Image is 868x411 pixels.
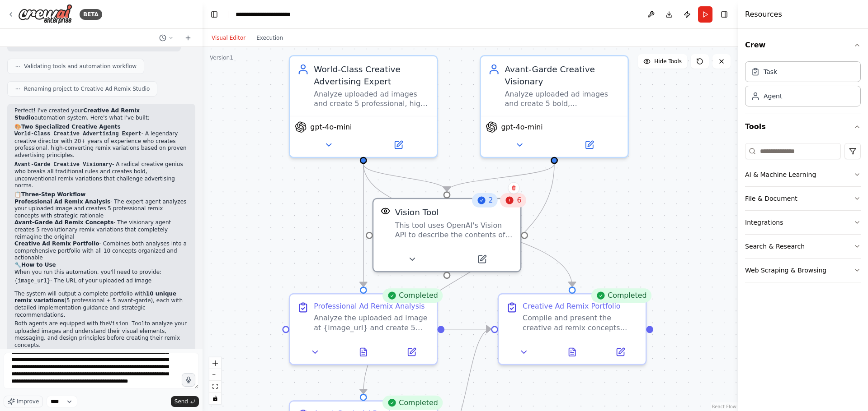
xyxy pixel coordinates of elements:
[14,219,188,240] li: - The visionary agent creates 5 revolutionary remix variations that completely reimagine the orig...
[745,58,861,114] div: Crew
[14,320,188,349] p: Both agents are equipped with the to analyze your uploaded images and understand their visual ele...
[745,163,861,186] button: AI & Machine Learning
[14,107,188,121] p: Perfect! I've created your automation system. Here's what I've built:
[310,122,352,132] span: gpt-4o-mini
[358,164,561,393] g: Edge from b5b2fe5a-9693-4bb4-b9bd-887ba345b94a to 63329439-4073-4ed5-a65a-e8e220aeed44
[21,124,121,130] strong: Two Specialized Creative Agents
[498,293,647,365] div: CompletedCreative Ad Remix PortfolioCompile and present the creative ad remix concepts from both ...
[251,32,288,43] button: Execution
[654,58,682,65] span: Hide Tools
[591,288,651,303] div: Completed
[745,235,861,258] button: Search & Research
[764,92,782,101] div: Agent
[314,301,425,311] div: Professional Ad Remix Analysis
[314,90,429,109] div: Analyze uploaded ad images and create 5 professional, high-converting remix variations based on p...
[382,288,443,303] div: Completed
[395,206,439,218] div: Vision Tool
[182,373,195,387] button: Click to speak your automation idea
[501,122,543,132] span: gpt-4o-mini
[712,404,736,409] a: React Flow attribution
[523,314,638,332] div: Compile and present the creative ad remix concepts from both the professional and avant-garde ana...
[745,9,782,20] h4: Resources
[745,114,861,139] button: Tools
[314,314,429,332] div: Analyze the uploaded ad image at {image_url} and create 5 professional remix variations. For each...
[24,85,150,92] span: Renaming project to Creative Ad Remix Studio
[358,164,369,286] g: Edge from 5221257f-7542-4966-8b83-1aebd9fbcc9c to 7efe0566-0163-47ee-a395-10fa7f584823
[517,195,521,205] span: 6
[444,323,491,335] g: Edge from 7efe0566-0163-47ee-a395-10fa7f584823 to b0e82ce5-2e4b-40fd-88b9-96eb358a1497
[373,198,522,272] div: 26VisionToolVision ToolThis tool uses OpenAI's Vision API to describe the contents of an image.
[209,369,221,381] button: zoom out
[236,10,308,19] nav: breadcrumb
[210,54,233,61] div: Version 1
[358,164,578,286] g: Edge from 5221257f-7542-4966-8b83-1aebd9fbcc9c to b0e82ce5-2e4b-40fd-88b9-96eb358a1497
[764,67,777,76] div: Task
[547,345,598,360] button: View output
[14,161,188,189] p: - A radical creative genius who breaks all traditional rules and creates bold, unconventional rem...
[314,63,429,87] div: World-Class Creative Advertising Expert
[556,138,623,152] button: Open in side panel
[338,345,389,360] button: View output
[14,107,140,121] strong: Creative Ad Remix Studio
[14,240,99,247] strong: Creative Ad Remix Portfolio
[209,381,221,393] button: fit view
[171,396,199,407] button: Send
[718,8,731,21] button: Hide right sidebar
[109,321,145,327] code: Vision Tool
[14,199,188,220] li: - The expert agent analyzes your uploaded image and creates 5 professional remix concepts with st...
[745,187,861,210] button: File & Document
[745,32,861,58] button: Crew
[448,252,515,267] button: Open in side panel
[181,32,195,43] button: Start a new chat
[391,345,432,360] button: Open in side panel
[21,191,85,198] strong: Three-Step Workflow
[209,357,221,404] div: React Flow controls
[395,221,513,240] div: This tool uses OpenAI's Vision API to describe the contents of an image.
[441,164,560,191] g: Edge from b5b2fe5a-9693-4bb4-b9bd-887ba345b94a to 10dc9135-2d5b-4ae8-a514-2b0ad8d9e04c
[14,262,188,269] h2: 🔧
[14,219,113,226] strong: Avant-Garde Ad Remix Concepts
[358,164,453,191] g: Edge from 5221257f-7542-4966-8b83-1aebd9fbcc9c to 10dc9135-2d5b-4ae8-a514-2b0ad8d9e04c
[364,138,432,152] button: Open in side panel
[289,293,438,365] div: CompletedProfessional Ad Remix AnalysisAnalyze the uploaded ad image at {image_url} and create 5 ...
[14,191,188,199] h2: 📋
[508,182,519,194] button: Delete node
[505,90,621,109] div: Analyze uploaded ad images and create 5 bold, unconventional remix variations that challenge trad...
[289,55,438,158] div: World-Class Creative Advertising ExpertAnalyze uploaded ad images and create 5 professional, high...
[381,206,390,216] img: VisionTool
[489,195,493,205] span: 2
[14,199,110,205] strong: Professional Ad Remix Analysis
[156,32,177,43] button: Switch to previous chat
[14,131,142,137] code: World-Class Creative Advertising Expert
[206,32,251,43] button: Visual Editor
[14,124,188,131] h2: 🎨
[382,396,443,410] div: Completed
[505,63,621,87] div: Avant-Garde Creative Visionary
[14,162,112,168] code: Avant-Garde Creative Visionary
[80,9,102,20] div: BETA
[14,240,188,262] li: - Combines both analyses into a comprehensive portfolio with all 10 concepts organized and action...
[4,396,43,407] button: Improve
[600,345,641,360] button: Open in side panel
[745,259,861,282] button: Web Scraping & Browsing
[209,393,221,404] button: toggle interactivity
[480,55,629,158] div: Avant-Garde Creative VisionaryAnalyze uploaded ad images and create 5 bold, unconventional remix ...
[14,291,188,319] p: The system will output a complete portfolio with (5 professional + 5 avant-garde), each with deta...
[14,278,50,284] code: {image_url}
[14,291,176,304] strong: 10 unique remix variations
[14,130,188,159] p: - A legendary creative director with 20+ years of experience who creates professional, high-conve...
[175,398,188,405] span: Send
[21,262,56,268] strong: How to Use
[638,54,687,69] button: Hide Tools
[14,277,188,285] li: - The URL of your uploaded ad image
[24,63,137,70] span: Validating tools and automation workflow
[209,357,221,369] button: zoom in
[17,398,39,405] span: Improve
[745,139,861,290] div: Tools
[18,4,72,24] img: Logo
[14,269,188,276] p: When you run this automation, you'll need to provide:
[745,211,861,234] button: Integrations
[208,8,221,21] button: Hide left sidebar
[523,301,620,311] div: Creative Ad Remix Portfolio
